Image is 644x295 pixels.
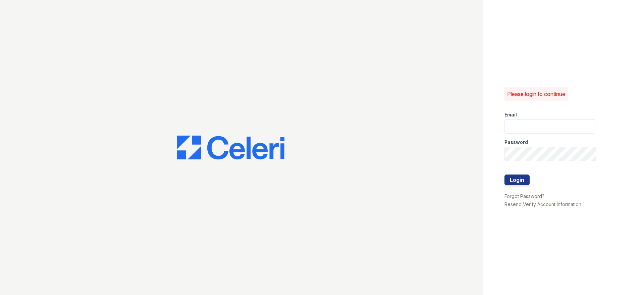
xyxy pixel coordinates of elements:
p: Please login to continue [507,90,565,98]
a: Resend Verify Account Information [504,201,581,207]
button: Login [504,175,530,185]
label: Password [504,139,528,146]
label: Email [504,111,517,118]
a: Forgot Password? [504,193,544,199]
img: CE_Logo_Blue-a8612792a0a2168367f1c8372b55b34899dd931a85d93a1a3d3e32e68fde9ad4.png [177,136,284,160]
